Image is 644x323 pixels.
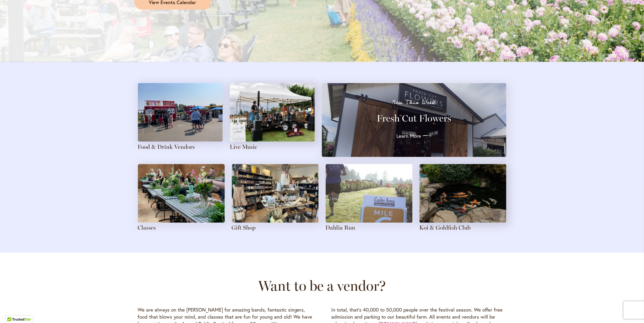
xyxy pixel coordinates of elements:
img: Orange and white mottled koi swim in a rock-lined pond [420,164,506,223]
p: New This Week [332,100,496,105]
h2: Want to be a vendor? [134,278,510,294]
h3: Fresh Cut Flowers [332,112,496,124]
a: Learn More [396,131,432,141]
a: Koi & Goldfish Club [420,224,471,231]
a: Food & Drink Vendors [138,143,195,150]
img: Blank canvases are set up on long tables in anticipation of an art class [138,164,225,223]
img: The dahlias themed gift shop has a feature table in the center, with shelves of local and special... [232,164,319,223]
img: Attendees gather around food trucks on a sunny day at the farm [138,83,223,142]
a: Dahlia Run [326,224,356,231]
img: A four-person band plays with a field of pink dahlias in the background [230,83,315,142]
a: Gift Shop [232,224,256,231]
img: A runner passes the mile 6 sign in a field of dahlias [326,164,413,223]
a: Live Music [230,143,257,150]
a: Classes [138,224,156,231]
span: Learn More [396,132,421,139]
